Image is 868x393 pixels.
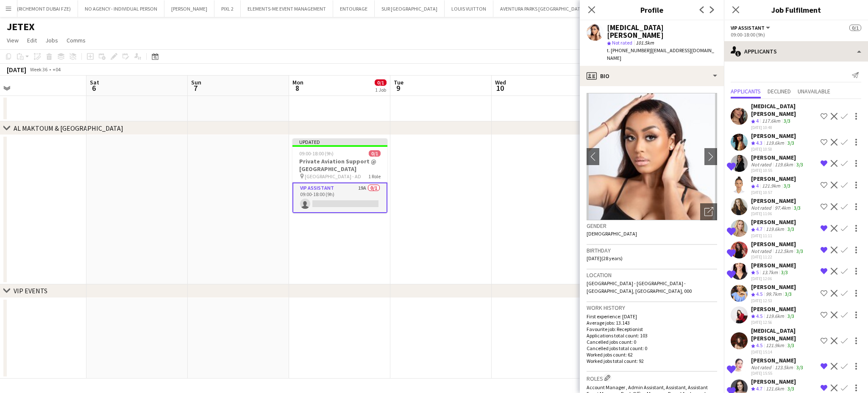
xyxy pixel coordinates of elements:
[787,140,794,146] app-skills-label: 3/3
[756,291,762,297] span: 4.5
[305,173,361,180] span: [GEOGRAPHIC_DATA] - AD
[751,371,805,376] div: [DATE] 15:55
[292,138,387,145] div: Updated
[587,320,717,326] p: Average jobs: 13.143
[760,182,782,190] div: 121.9km
[90,79,99,86] span: Sat
[751,175,796,182] div: [PERSON_NAME]
[28,66,49,73] span: Week 36
[587,255,623,261] span: [DATE] (28 years)
[751,197,802,205] div: [PERSON_NAME]
[751,125,817,130] div: [DATE] 10:48
[89,83,99,93] span: 6
[764,313,786,320] div: 119.6km
[375,0,445,17] button: SUR [GEOGRAPHIC_DATA]
[751,254,805,260] div: [DATE] 11:22
[587,247,717,254] h3: Birthday
[587,230,637,237] span: [DEMOGRAPHIC_DATA]
[751,305,796,313] div: [PERSON_NAME]
[333,0,375,17] button: ENTOURAGE
[751,205,773,211] div: Not rated
[756,313,762,319] span: 4.5
[14,286,47,295] div: VIP EVENTS
[445,0,493,17] button: LOUIS VUITTON
[724,41,868,62] div: Applicants
[787,342,794,348] app-skills-label: 3/3
[796,364,803,371] app-skills-label: 3/3
[756,269,759,275] span: 5
[751,261,796,269] div: [PERSON_NAME]
[756,385,762,392] span: 4.7
[587,271,717,279] h3: Location
[731,88,761,94] span: Applicants
[764,226,786,233] div: 119.6km
[781,269,788,275] app-skills-label: 3/3
[369,150,381,157] span: 0/1
[731,25,765,31] span: VIP Assistant
[756,226,762,232] span: 4.7
[580,4,724,15] h3: Profile
[773,248,795,254] div: 112.5km
[587,304,717,312] h3: Work history
[751,357,805,364] div: [PERSON_NAME]
[587,280,692,294] span: [GEOGRAPHIC_DATA] - [GEOGRAPHIC_DATA] - [GEOGRAPHIC_DATA], [GEOGRAPHIC_DATA], 000
[756,140,762,146] span: 4.3
[773,364,795,371] div: 123.5km
[760,118,782,125] div: 117.6km
[587,373,717,382] h3: Roles
[751,378,796,385] div: [PERSON_NAME]
[241,0,333,17] button: ELEMENTS-ME EVENT MANAGEMENT
[751,161,773,168] div: Not rated
[751,146,796,152] div: [DATE] 10:50
[796,161,803,168] app-skills-label: 3/3
[751,349,817,355] div: [DATE] 15:14
[78,0,164,17] button: NO AGENCY - INDIVIDUAL PERSON
[751,233,796,239] div: [DATE] 11:11
[785,291,792,297] app-skills-label: 3/3
[45,36,58,44] span: Jobs
[191,79,201,86] span: Sun
[580,66,724,86] div: Bio
[63,35,89,46] a: Comms
[190,83,201,93] span: 7
[751,168,805,173] div: [DATE] 10:55
[751,240,805,248] div: [PERSON_NAME]
[587,332,717,339] p: Applications total count: 103
[751,218,796,226] div: [PERSON_NAME]
[587,222,717,230] h3: Gender
[784,182,790,189] app-skills-label: 3/3
[764,385,786,393] div: 121.6km
[24,35,40,46] a: Edit
[587,93,717,220] img: Crew avatar or photo
[292,182,387,213] app-card-role: VIP Assistant19A0/109:00-18:00 (9h)
[751,276,796,281] div: [DATE] 12:06
[773,205,792,211] div: 97.4km
[787,385,794,392] app-skills-label: 3/3
[3,35,22,46] a: View
[375,79,387,86] span: 0/1
[493,0,592,17] button: AVENTURA PARKS [GEOGRAPHIC_DATA]
[751,154,805,161] div: [PERSON_NAME]
[607,47,714,61] span: | [EMAIL_ADDRESS][DOMAIN_NAME]
[764,342,786,349] div: 121.9km
[751,364,773,371] div: Not rated
[299,150,334,157] span: 09:00-18:00 (9h)
[494,83,506,93] span: 10
[14,124,123,132] div: AL MAKTOUM & [GEOGRAPHIC_DATA]
[849,25,861,31] span: 0/1
[164,0,214,17] button: [PERSON_NAME]
[612,39,632,46] span: Not rated
[751,190,796,195] div: [DATE] 10:57
[764,291,783,298] div: 99.7km
[67,36,86,44] span: Comms
[375,87,386,93] div: 1 Job
[756,182,759,189] span: 4
[700,203,717,220] div: Open photos pop-in
[634,39,656,46] span: 101.5km
[784,118,790,124] app-skills-label: 3/3
[607,47,651,53] span: t. [PHONE_NUMBER]
[764,140,786,147] div: 119.6km
[587,351,717,358] p: Worked jobs count: 62
[751,283,796,291] div: [PERSON_NAME]
[787,313,794,319] app-skills-label: 3/3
